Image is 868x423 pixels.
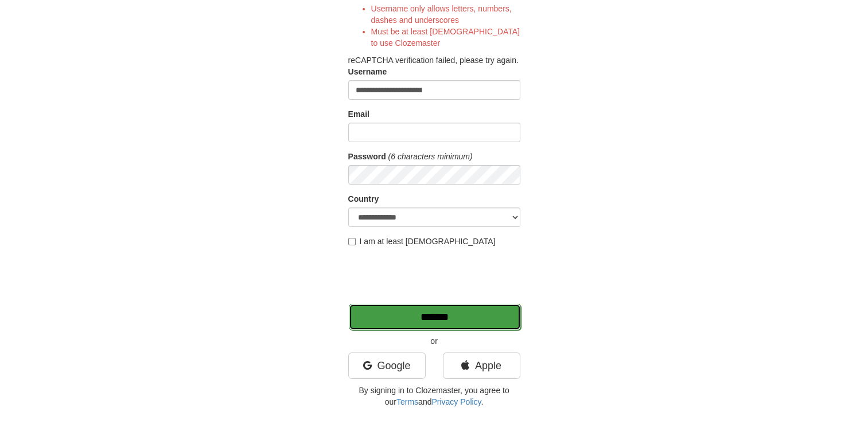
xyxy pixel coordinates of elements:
[348,108,369,120] label: Email
[443,352,520,379] a: Apple
[348,238,356,245] input: I am at least [DEMOGRAPHIC_DATA]
[396,397,418,406] a: Terms
[348,385,520,408] p: By signing in to Clozemaster, you agree to our and .
[371,3,520,26] li: Username only allows letters, numbers, dashes and underscores
[371,26,520,49] li: Must be at least [DEMOGRAPHIC_DATA] to use Clozemaster
[348,236,496,247] label: I am at least [DEMOGRAPHIC_DATA]
[388,152,473,161] em: (6 characters minimum)
[348,335,520,347] p: or
[348,66,387,77] label: Username
[348,253,523,297] iframe: reCAPTCHA
[348,151,386,162] label: Password
[348,193,379,205] label: Country
[348,352,426,379] a: Google
[431,397,481,406] a: Privacy Policy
